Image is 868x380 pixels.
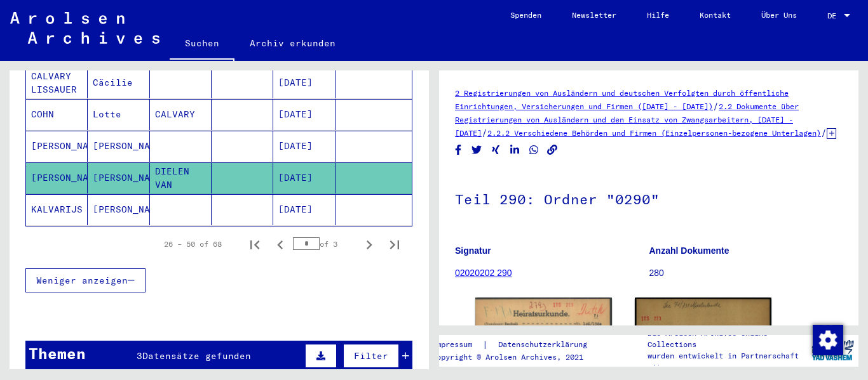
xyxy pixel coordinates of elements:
p: 280 [649,266,843,280]
a: Suchen [170,28,234,61]
button: Last page [382,232,407,257]
mat-cell: Cäcilie [88,67,149,98]
mat-cell: CALVARY LISSAUER [26,67,88,98]
p: wurden entwickelt in Partnerschaft mit [648,350,806,373]
p: Copyright © Arolsen Archives, 2021 [432,351,602,363]
span: Weniger anzeigen [36,275,128,286]
mat-cell: [DATE] [273,162,335,193]
button: Share on Facebook [452,142,465,158]
mat-cell: DIELEN VAN [150,162,212,193]
mat-cell: COHN [26,99,88,130]
img: Zustimmung ändern [813,325,843,355]
mat-cell: [PERSON_NAME] [88,194,149,225]
a: Archiv erkunden [234,28,351,58]
mat-cell: Lotte [88,99,149,130]
button: Filter [343,344,399,368]
a: 2.2.2 Verschiedene Behörden und Firmen (Einzelpersonen-bezogene Unterlagen) [487,128,821,138]
div: 26 – 50 of 68 [164,239,222,250]
mat-cell: [DATE] [273,67,335,98]
h1: Teil 290: Ordner "0290" [455,170,843,226]
p: Die Arolsen Archives Online-Collections [648,327,806,350]
button: Next page [356,232,382,257]
a: 2 Registrierungen von Ausländern und deutschen Verfolgten durch öffentliche Einrichtungen, Versic... [455,88,789,111]
button: Previous page [268,232,293,257]
mat-cell: [DATE] [273,194,335,225]
button: Share on WhatsApp [527,142,541,158]
mat-cell: CALVARY [150,99,212,130]
img: yv_logo.png [809,334,857,366]
span: / [482,127,487,138]
mat-cell: [PERSON_NAME] [88,131,149,162]
b: Signatur [455,246,491,256]
div: Themen [29,342,86,365]
button: First page [242,232,268,257]
span: 3 [137,350,142,362]
div: | [432,338,602,351]
span: Datensätze gefunden [142,350,251,362]
span: / [713,100,719,112]
mat-cell: [DATE] [273,99,335,130]
button: Share on Twitter [470,142,484,158]
button: Copy link [546,142,559,158]
a: 02020202 290 [455,268,512,278]
img: Arolsen_neg.svg [10,12,159,44]
mat-cell: [DATE] [273,131,335,162]
mat-cell: [PERSON_NAME] [26,162,88,193]
span: DE [827,11,841,20]
button: Share on Xing [489,142,503,158]
button: Weniger anzeigen [25,268,146,292]
div: Zustimmung ändern [812,324,843,355]
a: Impressum [432,338,482,351]
div: of 3 [293,238,356,250]
b: Anzahl Dokumente [649,246,729,256]
a: Datenschutzerklärung [488,338,602,351]
span: Filter [354,350,388,362]
mat-cell: [PERSON_NAME] [88,162,149,193]
span: / [821,127,827,138]
mat-cell: [PERSON_NAME] [26,131,88,162]
a: 2.2 Dokumente über Registrierungen von Ausländern und den Einsatz von Zwangsarbeitern, [DATE] - [... [455,102,799,138]
button: Share on LinkedIn [508,142,522,158]
mat-cell: KALVARIJS [26,194,88,225]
